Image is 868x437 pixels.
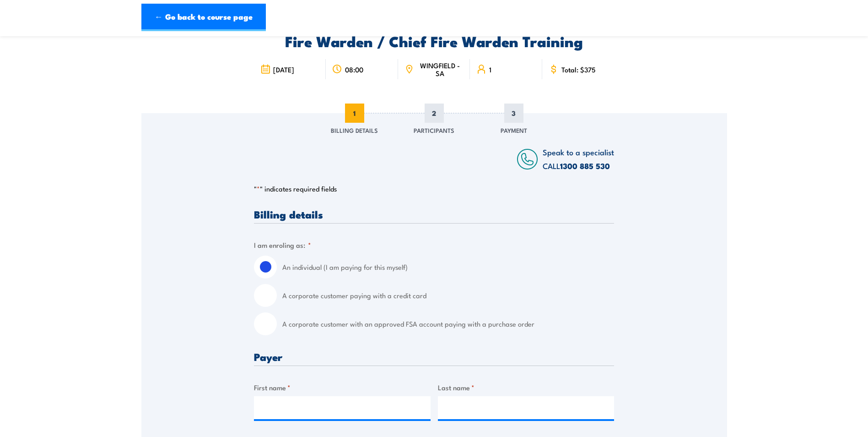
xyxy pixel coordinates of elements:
[282,256,614,279] label: An individual (I am paying for this myself)
[254,209,614,219] h3: Billing details
[331,126,378,135] span: Billing Details
[345,66,363,73] span: 08:00
[543,146,614,171] span: Speak to a specialist CALL
[501,126,527,135] span: Payment
[345,104,364,123] span: 1
[504,104,523,123] span: 3
[273,66,294,73] span: [DATE]
[438,382,615,393] label: Last name
[254,382,431,393] label: First name
[561,66,596,73] span: Total: $375
[254,184,614,193] p: " " indicates required fields
[254,240,311,250] legend: I am enroling as:
[489,66,491,73] span: 1
[282,312,614,335] label: A corporate customer with an approved FSA account paying with a purchase order
[425,104,444,123] span: 2
[414,126,454,135] span: Participants
[560,160,610,172] a: 1300 885 530
[254,34,614,47] h2: Fire Warden / Chief Fire Warden Training
[141,4,266,31] a: ← Go back to course page
[254,351,614,362] h3: Payer
[282,284,614,307] label: A corporate customer paying with a credit card
[416,61,464,77] span: WINGFIELD - SA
